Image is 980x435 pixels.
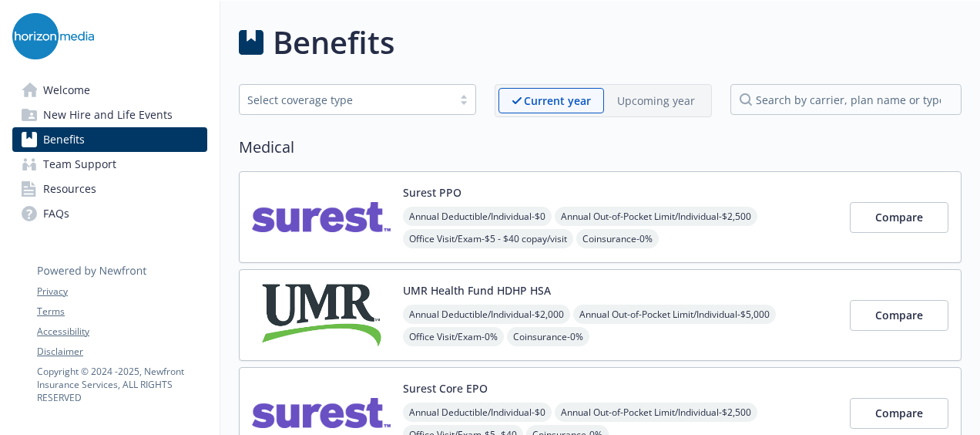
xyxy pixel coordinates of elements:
span: Compare [875,210,923,224]
span: Benefits [43,127,85,152]
span: Annual Out-of-Pocket Limit/Individual - $2,500 [555,403,757,422]
span: Resources [43,177,96,201]
span: Office Visit/Exam - $5 - $40 copay/visit [403,229,573,248]
h2: Medical [239,136,962,159]
a: Team Support [12,152,207,177]
button: Compare [850,398,948,429]
span: Compare [875,308,923,322]
img: UMR carrier logo [252,282,391,348]
a: Accessibility [37,325,206,339]
span: Annual Deductible/Individual - $0 [403,403,552,422]
a: Benefits [12,127,207,152]
span: Annual Deductible/Individual - $0 [403,207,552,226]
span: Annual Out-of-Pocket Limit/Individual - $2,500 [555,207,757,226]
a: Disclaimer [37,345,206,359]
p: Upcoming year [617,93,695,109]
span: Coinsurance - 0% [576,229,659,248]
div: Select coverage type [247,92,445,108]
a: FAQs [12,201,207,226]
button: Compare [850,300,948,331]
button: Surest Core EPO [403,380,488,396]
a: Privacy [37,285,206,298]
a: Resources [12,177,207,201]
span: Compare [875,406,923,420]
a: Welcome [12,78,207,103]
button: UMR Health Fund HDHP HSA [403,282,551,298]
h1: Benefits [273,19,394,66]
button: Compare [850,202,948,233]
span: Annual Deductible/Individual - $2,000 [403,305,570,324]
a: New Hire and Life Events [12,103,207,127]
img: Surest carrier logo [252,184,391,250]
span: Team Support [43,152,116,177]
span: Annual Out-of-Pocket Limit/Individual - $5,000 [573,305,776,324]
span: New Hire and Life Events [43,103,173,127]
p: Copyright © 2024 - 2025 , Newfront Insurance Services, ALL RIGHTS RESERVED [37,365,206,404]
span: Coinsurance - 0% [507,327,589,346]
a: Terms [37,305,206,319]
p: Current year [524,93,591,109]
span: Office Visit/Exam - 0% [403,327,504,346]
span: Welcome [43,78,90,103]
input: search by carrier, plan name or type [730,84,962,115]
span: FAQs [43,201,69,226]
button: Surest PPO [403,184,461,201]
